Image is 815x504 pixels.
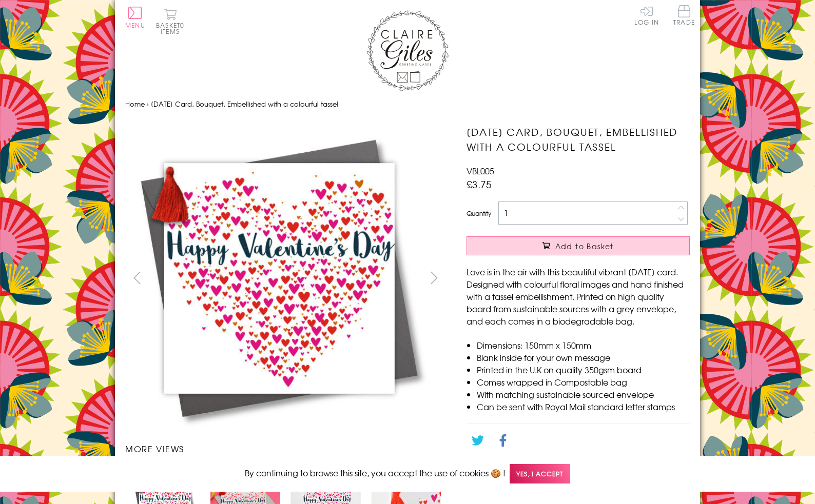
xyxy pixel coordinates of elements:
[477,339,690,351] li: Dimensions: 150mm x 150mm
[467,165,494,177] span: VBL005
[467,177,492,191] span: £3.75
[555,241,614,251] span: Add to Basket
[673,5,695,27] a: Trade
[634,5,659,25] a: Log In
[366,10,449,91] img: Claire Giles Greetings Cards
[446,125,754,432] img: Valentine's Day Card, Bouquet, Embellished with a colourful tassel
[125,99,145,109] a: Home
[161,21,184,36] span: 0 items
[477,388,690,400] li: With matching sustainable sourced envelope
[467,236,690,255] button: Add to Basket
[467,266,690,327] p: Love is in the air with this beautiful vibrant [DATE] card. Designed with colourful floral images...
[125,94,690,115] nav: breadcrumbs
[151,99,338,109] span: [DATE] Card, Bouquet, Embellished with a colourful tassel
[477,351,690,364] li: Blank inside for your own message
[673,5,695,25] span: Trade
[467,209,491,218] label: Quantity
[125,21,145,30] span: Menu
[147,99,149,109] span: ›
[156,8,184,34] button: Basket0 items
[125,442,446,455] h3: More views
[125,7,145,28] button: Menu
[510,464,570,484] span: Yes, I accept
[125,125,433,432] img: Valentine's Day Card, Bouquet, Embellished with a colourful tassel
[125,266,148,289] button: prev
[477,364,690,376] li: Printed in the U.K on quality 350gsm board
[477,400,690,413] li: Can be sent with Royal Mail standard letter stamps
[423,266,446,289] button: next
[477,376,690,388] li: Comes wrapped in Compostable bag
[467,125,690,154] h1: [DATE] Card, Bouquet, Embellished with a colourful tassel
